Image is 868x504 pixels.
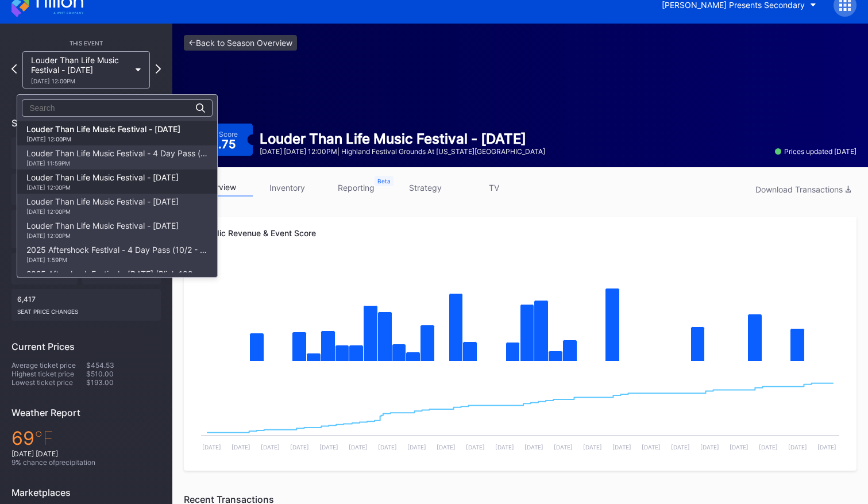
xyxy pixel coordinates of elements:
div: Louder Than Life Music Festival - [DATE] [26,172,179,191]
input: Search [29,103,130,113]
div: [DATE] 1:59PM [26,256,208,263]
div: [DATE] 12:00PM [26,136,180,143]
div: 2025 Aftershock Festival - [DATE] (Blink 182, Good Charlotte, All Time Low, All American Rejects) [26,269,208,287]
div: Marketplaces [11,487,161,498]
div: Louder Than Life Music Festival - 4 Day Pass (9/18 - 9/21) [26,148,208,167]
div: Louder Than Life Music Festival - [DATE] [26,124,180,143]
div: Louder Than Life Music Festival - [DATE] [26,197,179,215]
div: 2025 Aftershock Festival - 4 Day Pass (10/2 - 10/5) (Blink 182, Deftones, Korn, Bring Me The Hori... [26,245,208,263]
div: [DATE] 11:59PM [26,160,208,167]
div: [DATE] 12:00PM [26,184,179,191]
div: [DATE] 12:00PM [26,232,179,239]
div: [DATE] 12:00PM [26,208,179,215]
div: Louder Than Life Music Festival - [DATE] [26,221,179,239]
